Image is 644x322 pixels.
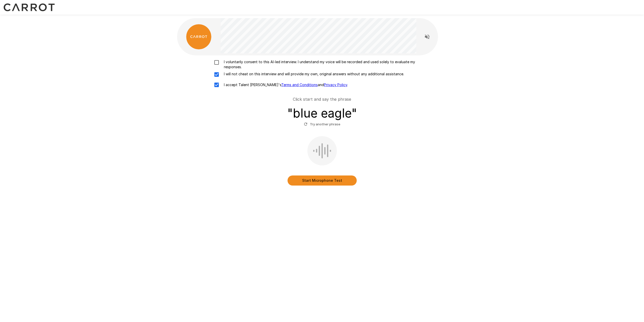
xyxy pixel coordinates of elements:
[288,175,357,186] button: Start Microphone Test
[186,24,211,49] img: carrot_logo.png
[222,59,433,69] p: I voluntarily consent to this AI-led interview. I understand my voice will be recorded and used s...
[303,120,342,128] button: Try another phrase
[293,96,351,102] p: Click start and say the phrase
[422,32,432,42] button: Read questions aloud
[222,71,404,77] p: I will not cheat on this interview and will provide my own, original answers without any addition...
[281,83,318,87] a: Terms and Conditions
[222,82,348,87] p: I accept Talent [PERSON_NAME]'s and .
[287,106,357,120] h3: " blue eagle "
[324,83,347,87] a: Privacy Policy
